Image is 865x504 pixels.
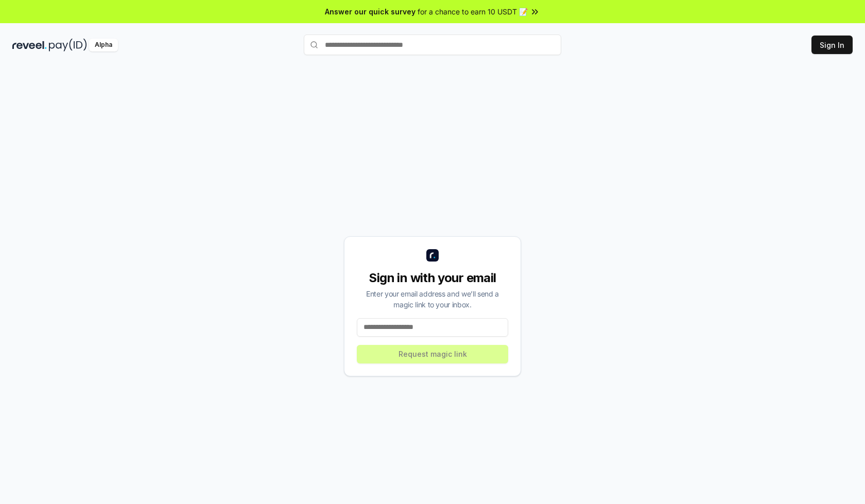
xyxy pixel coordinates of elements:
[49,39,87,51] img: pay_id
[325,6,416,17] span: Answer our quick survey
[426,249,439,262] img: logo_small
[89,39,118,51] div: Alpha
[357,288,508,310] div: Enter your email address and we’ll send a magic link to your inbox.
[811,36,853,54] button: Sign In
[418,6,528,17] span: for a chance to earn 10 USDT 📝
[12,39,47,51] img: reveel_dark
[357,270,508,286] div: Sign in with your email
